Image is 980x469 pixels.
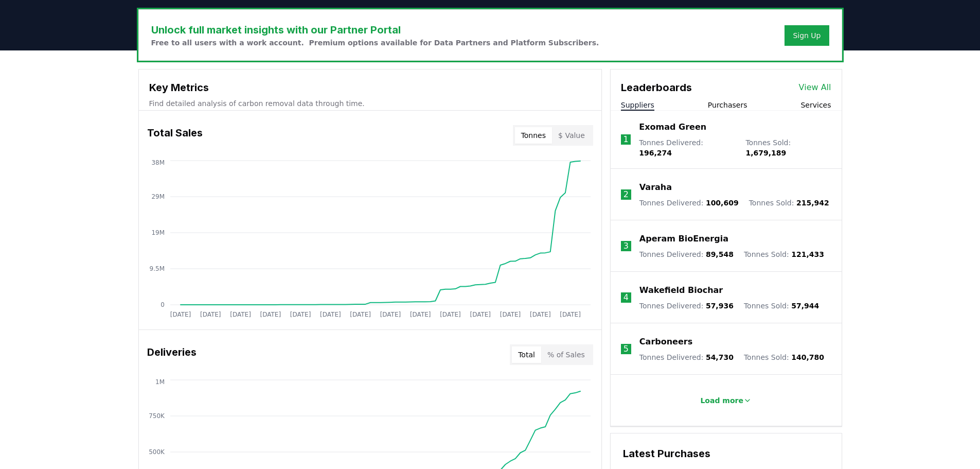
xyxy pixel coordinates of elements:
[744,352,824,362] p: Tonnes Sold :
[147,125,203,146] h3: Total Sales
[744,301,819,311] p: Tonnes Sold :
[380,311,401,318] tspan: [DATE]
[706,250,734,258] span: 89,548
[700,395,743,406] p: Load more
[149,80,591,95] h3: Key Metrics
[151,159,165,166] tspan: 38M
[639,121,706,133] a: Exomad Green
[749,198,829,208] p: Tonnes Sold :
[639,336,692,348] a: Carboneers
[623,343,629,355] p: 5
[161,301,165,308] tspan: 0
[706,353,734,361] span: 54,730
[170,311,191,318] tspan: [DATE]
[639,137,735,158] p: Tonnes Delivered :
[791,353,824,361] span: 140,780
[155,378,165,386] tspan: 1M
[149,412,165,420] tspan: 750K
[230,311,251,318] tspan: [DATE]
[639,181,672,194] a: Varaha
[512,346,541,363] button: Total
[639,249,734,259] p: Tonnes Delivered :
[151,38,599,48] p: Free to all users with a work account. Premium options available for Data Partners and Platform S...
[639,352,734,362] p: Tonnes Delivered :
[706,302,734,310] span: 57,936
[639,301,734,311] p: Tonnes Delivered :
[745,149,786,157] span: 1,679,189
[470,311,491,318] tspan: [DATE]
[515,127,552,144] button: Tonnes
[440,311,461,318] tspan: [DATE]
[791,302,819,310] span: 57,944
[706,199,739,207] span: 100,609
[639,233,728,245] a: Aperam BioEnergia
[623,291,629,304] p: 4
[147,344,197,365] h3: Deliveries
[350,311,371,318] tspan: [DATE]
[530,311,551,318] tspan: [DATE]
[541,346,591,363] button: % of Sales
[639,284,723,297] a: Wakefield Biochar
[409,311,431,318] tspan: [DATE]
[320,311,341,318] tspan: [DATE]
[200,311,221,318] tspan: [DATE]
[149,448,165,456] tspan: 500K
[560,311,581,318] tspan: [DATE]
[744,249,824,259] p: Tonnes Sold :
[623,446,829,461] h3: Latest Purchases
[260,311,281,318] tspan: [DATE]
[623,188,629,201] p: 2
[151,193,165,200] tspan: 29M
[745,137,831,158] p: Tonnes Sold :
[639,198,739,208] p: Tonnes Delivered :
[552,127,591,144] button: $ Value
[623,133,628,146] p: 1
[692,390,760,411] button: Load more
[149,265,164,272] tspan: 9.5M
[621,100,654,110] button: Suppliers
[151,229,165,236] tspan: 19M
[800,100,831,110] button: Services
[793,30,821,41] a: Sign Up
[799,81,831,94] a: View All
[290,311,311,318] tspan: [DATE]
[621,80,692,95] h3: Leaderboards
[500,311,521,318] tspan: [DATE]
[785,25,829,46] button: Sign Up
[791,250,824,258] span: 121,433
[151,22,599,38] h3: Unlock full market insights with our Partner Portal
[708,100,747,110] button: Purchasers
[149,98,591,109] p: Find detailed analysis of carbon removal data through time.
[796,199,829,207] span: 215,942
[623,240,629,252] p: 3
[639,149,672,157] span: 196,274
